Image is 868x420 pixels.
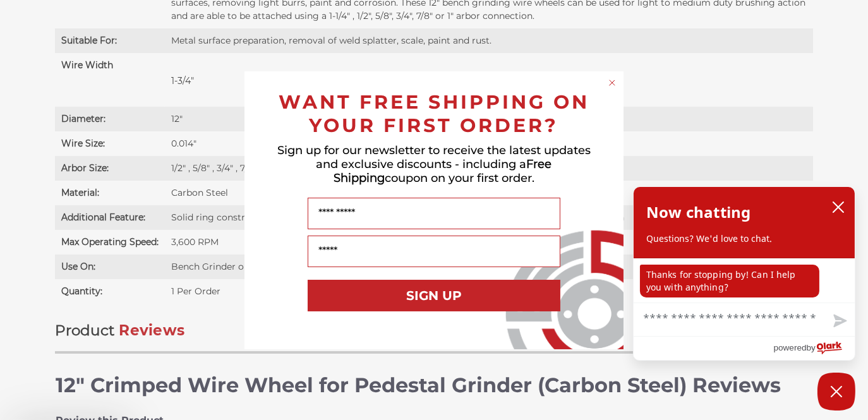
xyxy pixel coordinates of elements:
span: by [807,340,816,356]
button: close chatbox [828,198,848,217]
button: SIGN UP [308,280,560,311]
span: WANT FREE SHIPPING ON YOUR FIRST ORDER? [279,90,589,137]
span: Free Shipping [334,157,552,185]
div: olark chatbox [633,186,855,361]
div: chat [634,258,855,303]
button: Send message [823,307,855,336]
p: Questions? We'd love to chat. [646,232,842,245]
h2: Now chatting [646,200,750,225]
span: Sign up for our newsletter to receive the latest updates and exclusive discounts - including a co... [277,143,591,185]
a: Powered by Olark [773,337,855,360]
span: powered [773,340,806,356]
button: Close dialog [606,76,618,89]
button: Close Chatbox [817,373,855,411]
p: Thanks for stopping by! Can I help you with anything? [640,265,819,297]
